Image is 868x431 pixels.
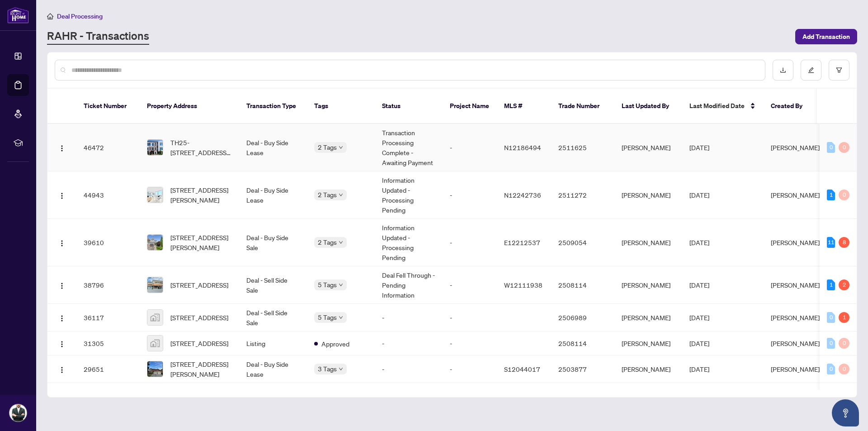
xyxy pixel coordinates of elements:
span: [STREET_ADDRESS][PERSON_NAME] [170,232,232,252]
th: Property Address [140,89,239,124]
img: Logo [58,192,66,199]
td: [PERSON_NAME] [614,124,682,171]
span: down [339,367,343,371]
div: 1 [827,189,835,200]
td: Deal - Buy Side Sale [239,219,307,266]
span: [PERSON_NAME] [771,365,820,373]
td: 39610 [76,219,140,266]
td: 31305 [76,332,140,355]
div: 11 [827,237,835,248]
td: Deal - Sell Side Sale [239,266,307,304]
span: [STREET_ADDRESS][PERSON_NAME] [170,185,232,205]
td: [PERSON_NAME] [614,219,682,266]
span: N12242736 [504,191,541,199]
div: 0 [839,189,849,200]
span: download [780,67,786,73]
td: Information Updated - Processing Pending [375,171,443,219]
span: N12186494 [504,143,541,152]
th: Created By [764,89,818,124]
span: down [339,315,343,320]
span: 2 Tags [318,237,337,247]
td: Information Updated - Processing Pending [375,219,443,266]
td: 2508114 [551,332,614,355]
span: [PERSON_NAME] [771,191,820,199]
span: Add Transaction [802,29,850,44]
div: 0 [827,142,835,153]
span: [PERSON_NAME] [771,143,820,152]
span: [DATE] [689,281,709,289]
td: [PERSON_NAME] [614,266,682,304]
div: 0 [827,338,835,349]
td: [PERSON_NAME] [614,355,682,383]
td: 2506989 [551,304,614,332]
span: [PERSON_NAME] [771,339,820,347]
span: [PERSON_NAME] [771,238,820,246]
td: - [443,124,497,171]
div: 1 [827,279,835,290]
span: Approved [321,339,349,349]
img: Logo [58,282,66,289]
img: logo [7,7,29,24]
div: 2 [839,279,849,290]
td: Transaction Processing Complete - Awaiting Payment [375,124,443,171]
img: thumbnail-img [147,235,163,250]
td: [PERSON_NAME] [614,304,682,332]
td: - [443,171,497,219]
td: Listing [239,332,307,355]
span: home [47,13,53,19]
td: - [443,355,497,383]
span: 3 Tags [318,364,337,374]
td: - [443,332,497,355]
button: Logo [55,336,69,350]
div: 8 [839,237,849,248]
td: Deal - Buy Side Lease [239,355,307,383]
img: thumbnail-img [147,336,163,351]
a: RAHR - Transactions [47,28,149,45]
img: thumbnail-img [147,140,163,155]
img: thumbnail-img [147,361,163,377]
button: download [773,60,793,81]
button: edit [801,60,821,81]
span: [PERSON_NAME] [771,281,820,289]
span: [STREET_ADDRESS] [170,338,228,348]
img: Logo [58,366,66,374]
th: Tags [307,89,375,124]
td: [PERSON_NAME] [614,171,682,219]
th: Last Updated By [614,89,682,124]
span: [PERSON_NAME] [771,313,820,322]
td: Deal - Sell Side Sale [239,304,307,332]
div: 0 [827,364,835,374]
th: Last Modified Date [682,89,764,124]
span: S12044017 [504,365,540,373]
button: Logo [55,188,69,202]
div: 0 [839,364,849,374]
span: [DATE] [689,339,709,347]
span: [DATE] [689,365,709,373]
span: 5 Tags [318,279,337,290]
td: - [443,266,497,304]
div: 0 [827,312,835,323]
td: - [375,332,443,355]
th: Trade Number [551,89,614,124]
button: Logo [55,278,69,292]
td: Deal Fell Through - Pending Information [375,266,443,304]
img: Logo [58,341,66,348]
td: 2508114 [551,266,614,304]
span: 2 Tags [318,189,337,200]
span: [STREET_ADDRESS][PERSON_NAME] [170,359,232,379]
img: Profile Icon [9,404,27,422]
button: Logo [55,235,69,250]
span: [DATE] [689,238,709,246]
span: E12212537 [504,238,540,246]
td: - [443,304,497,332]
span: Deal Processing [57,12,103,20]
button: filter [829,60,849,81]
button: Add Transaction [795,29,857,44]
th: Project Name [443,89,497,124]
td: 38796 [76,266,140,304]
td: 44943 [76,171,140,219]
div: 0 [839,142,849,153]
button: Logo [55,362,69,376]
img: Logo [58,315,66,322]
span: [DATE] [689,191,709,199]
